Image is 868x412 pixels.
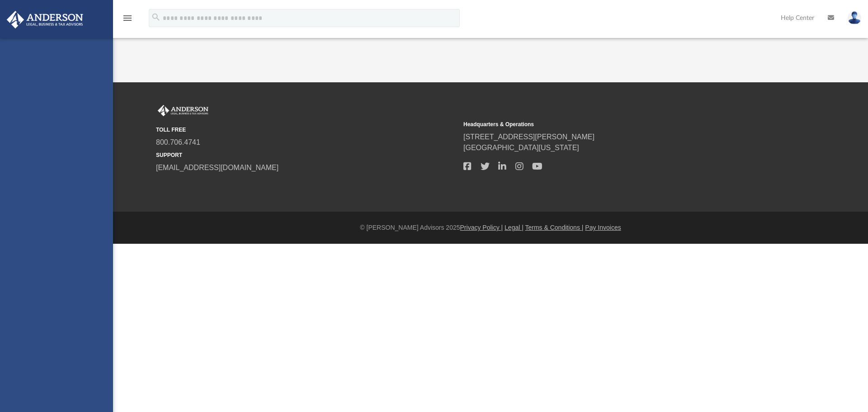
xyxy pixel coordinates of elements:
small: Headquarters & Operations [463,120,764,128]
a: Terms & Conditions | [525,224,584,231]
a: 800.706.4741 [156,138,200,146]
i: search [151,12,161,22]
a: [GEOGRAPHIC_DATA][US_STATE] [463,144,579,152]
a: Pay Invoices [585,224,621,231]
i: menu [122,13,133,24]
small: SUPPORT [156,151,457,159]
small: TOLL FREE [156,126,457,134]
a: menu [122,17,133,24]
a: [EMAIL_ADDRESS][DOMAIN_NAME] [156,164,278,171]
a: Privacy Policy | [460,224,503,231]
img: Anderson Advisors Platinum Portal [4,11,86,28]
img: Anderson Advisors Platinum Portal [156,105,210,117]
a: Legal | [505,224,524,231]
a: [STREET_ADDRESS][PERSON_NAME] [463,133,594,141]
img: User Pic [848,11,861,24]
div: © [PERSON_NAME] Advisors 2025 [113,223,868,232]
